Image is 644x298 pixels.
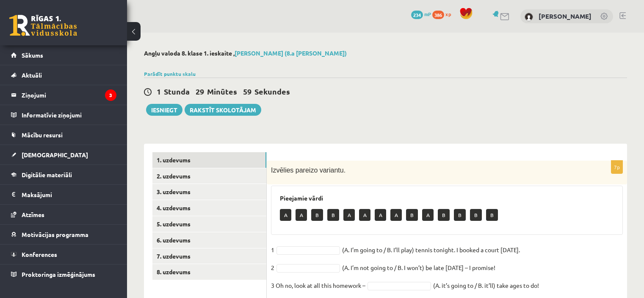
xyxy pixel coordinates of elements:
span: Digitālie materiāli [22,171,72,178]
a: Mācību resursi [11,125,116,145]
p: A [280,209,291,221]
span: Sākums [22,51,43,59]
p: A [296,209,307,221]
a: 386 xp [432,11,455,17]
a: 5. uzdevums [152,216,266,232]
a: 8. uzdevums [152,264,266,280]
span: 1 [157,86,161,96]
a: 6. uzdevums [152,232,266,248]
legend: Maksājumi [22,185,116,204]
img: Ruslans Ignatovs [525,13,533,21]
h3: Pieejamie vārdi [280,195,614,202]
p: B [486,209,498,221]
span: Atzīmes [22,211,44,218]
a: [PERSON_NAME] (8.a [PERSON_NAME]) [235,49,347,57]
p: B [406,209,418,221]
p: A [390,209,402,221]
p: 2 [271,261,274,274]
a: 1. uzdevums [152,152,266,168]
span: 29 [196,86,204,96]
a: Maksājumi [11,185,116,204]
p: B [470,209,482,221]
p: B [327,209,339,221]
a: [DEMOGRAPHIC_DATA] [11,145,116,164]
span: xp [445,11,451,17]
span: Izvēlies pareizo variantu. [271,167,345,174]
span: mP [424,11,431,17]
p: B [454,209,466,221]
span: Motivācijas programma [22,231,88,238]
span: Stunda [164,86,190,96]
span: Sekundes [254,86,290,96]
span: Mācību resursi [22,131,63,139]
a: 7. uzdevums [152,248,266,264]
p: A [343,209,355,221]
a: 3. uzdevums [152,184,266,200]
legend: Ziņojumi [22,85,116,105]
a: Motivācijas programma [11,225,116,244]
p: 1 [271,243,274,256]
p: A [359,209,370,221]
legend: Informatīvie ziņojumi [22,105,116,125]
i: 3 [105,89,116,101]
a: 234 mP [411,11,431,17]
span: 386 [432,11,444,19]
span: 59 [243,86,252,96]
p: 3 Oh no, look at all this homework – [271,279,365,292]
a: [PERSON_NAME] [539,12,591,20]
a: Digitālie materiāli [11,165,116,184]
a: 4. uzdevums [152,200,266,216]
a: Sākums [11,45,116,65]
a: Aktuāli [11,65,116,85]
span: [DEMOGRAPHIC_DATA] [22,151,88,159]
span: Proktoringa izmēģinājums [22,270,95,278]
a: Konferences [11,245,116,264]
p: B [438,209,450,221]
span: Minūtes [207,86,237,96]
p: 7p [611,160,623,174]
p: A [375,209,386,221]
a: Informatīvie ziņojumi [11,105,116,125]
button: Iesniegt [146,104,182,116]
span: Konferences [22,251,57,258]
span: 234 [411,11,423,19]
a: Atzīmes [11,205,116,224]
a: Rakstīt skolotājam [185,104,261,116]
a: 2. uzdevums [152,168,266,184]
a: Parādīt punktu skalu [144,70,196,77]
p: B [311,209,323,221]
a: Ziņojumi3 [11,85,116,105]
span: Aktuāli [22,71,42,79]
h2: Angļu valoda 8. klase 1. ieskaite , [144,50,627,57]
a: Proktoringa izmēģinājums [11,265,116,284]
p: A [422,209,434,221]
a: Rīgas 1. Tālmācības vidusskola [9,15,77,36]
